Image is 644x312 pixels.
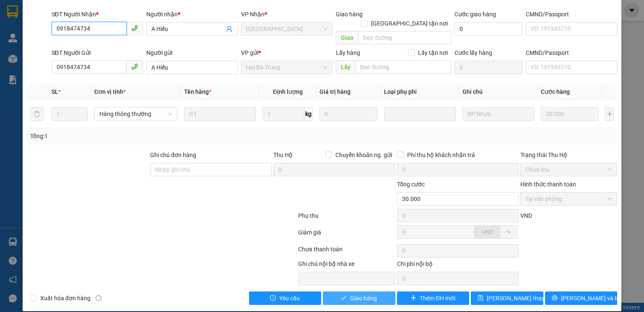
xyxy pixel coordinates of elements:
[459,84,538,100] th: Ghi chú
[506,229,511,235] span: %
[482,229,493,235] span: VND
[297,228,396,242] div: Giảm giá
[323,291,395,305] button: checkGiao hàng
[397,291,470,305] button: plusThêm ĐH mới
[63,46,122,56] div: SĐT:
[319,88,351,95] span: Giá trị hàng
[246,61,327,74] span: Hai Bà Trưng
[34,56,63,74] div: CR :
[561,294,620,303] span: [PERSON_NAME] và In
[410,295,416,302] span: plus
[545,291,618,305] button: printer[PERSON_NAME] và In
[12,57,15,64] span: 2
[279,294,300,303] span: Yêu cầu
[341,295,347,302] span: check
[184,88,211,95] span: Tên hàng
[404,150,478,160] span: Phí thu hộ khách nhận trả
[350,294,377,303] span: Giao hàng
[226,26,233,32] span: user-add
[462,107,534,121] input: Ghi Chú
[273,88,303,95] span: Định lượng
[241,11,265,18] span: VP Nhận
[336,11,363,18] span: Giao hàng
[297,245,396,259] div: Chưa thanh toán
[552,295,558,302] span: printer
[454,49,492,56] label: Cước lấy hàng
[150,163,272,176] input: Ghi chú đơn hàng
[397,259,519,272] div: Chi phí nội bộ
[415,48,451,57] span: Lấy tận nơi
[454,22,522,36] input: Cước giao hàng
[355,60,451,74] input: Dọc đường
[368,19,451,28] span: [GEOGRAPHIC_DATA] tận nơi
[241,48,332,57] div: VP gửi
[94,88,126,95] span: Đơn vị tính
[4,37,63,46] div: Gửi:
[73,57,76,64] span: 0
[454,11,496,18] label: Cước giao hàng
[270,295,276,302] span: exclamation-circle
[63,37,122,46] div: SĐT:
[20,48,39,54] span: HUYỀN
[4,46,63,56] div: Nhận:
[96,295,101,301] span: info-circle
[4,4,37,37] img: logo.jpg
[88,39,122,45] span: 0915383847
[358,31,451,44] input: Dọc đường
[131,25,138,31] span: phone
[99,108,172,120] span: Hàng thông thường
[420,294,455,303] span: Thêm ĐH mới
[397,181,425,188] span: Tổng cước
[304,107,313,121] span: kg
[454,61,522,74] input: Cước lấy hàng
[88,48,122,54] span: 0823111147
[4,56,34,74] div: SL:
[381,84,459,100] th: Loại phụ phí
[525,193,612,205] span: Tại văn phòng
[273,152,293,158] span: Thu Hộ
[478,295,483,302] span: save
[336,31,358,44] span: Giao
[336,60,355,74] span: Lấy
[131,63,138,70] span: phone
[525,163,612,176] span: Chưa thu
[298,259,395,272] div: Ghi chú nội bộ nhà xe
[43,17,122,27] div: Ngày gửi: 14:29 [DATE]
[487,294,554,303] span: [PERSON_NAME] thay đổi
[605,107,614,121] button: plus
[526,48,617,57] div: CMND/Passport
[471,291,543,305] button: save[PERSON_NAME] thay đổi
[184,107,256,121] input: VD: Bàn, Ghế
[37,294,94,303] span: Xuất hóa đơn hàng
[93,56,122,74] div: Tổng:
[541,107,598,121] input: 0
[332,150,395,160] span: Chuyển khoản ng. gửi
[43,4,122,17] div: Nhà xe Tiến Oanh
[150,152,196,158] label: Ghi chú đơn hàng
[336,49,360,56] span: Lấy hàng
[52,10,143,19] div: SĐT Người Nhận
[520,181,576,188] label: Hình thức thanh toán
[52,48,143,57] div: SĐT Người Gửi
[30,107,44,121] button: delete
[249,291,322,305] button: exclamation-circleYêu cầu
[297,211,396,226] div: Phụ thu
[246,23,327,35] span: Thủ Đức
[14,39,39,45] span: A THÀNH
[52,88,58,95] span: SL
[30,132,249,141] div: Tổng: 1
[146,48,238,57] div: Người gửi
[146,10,238,19] div: Người nhận
[63,56,93,74] div: CC :
[541,88,570,95] span: Cước hàng
[526,10,617,19] div: CMND/Passport
[520,150,617,160] div: Trạng thái Thu Hộ
[520,212,532,219] span: VND
[319,107,377,121] input: 0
